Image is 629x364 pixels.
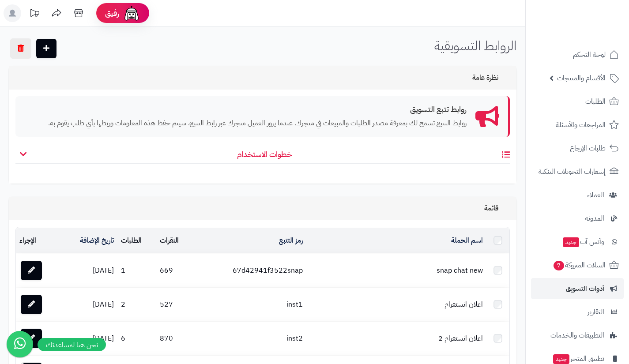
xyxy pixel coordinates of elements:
span: رفيق [105,8,119,19]
span: الطلبات [585,95,606,108]
a: السلات المتروكة7 [531,255,624,276]
td: اعلان انستقرام 2 [306,322,486,355]
td: [DATE] [60,254,117,287]
td: [DATE] [60,288,117,321]
a: وآتس آبجديد [531,231,624,252]
a: التطبيقات والخدمات [531,325,624,346]
img: ai-face.png [123,4,140,22]
span: أدوات التسويق [566,282,604,295]
a: رمز التتبع [279,235,303,246]
td: الإجراء [16,228,60,253]
h1: الروابط التسويقية [434,38,516,53]
p: روابط التتبع تسمح لك بمعرفة مصدر الطلبات والمبيعات في متجرك. عندما يزور العميل متجرك عبر رابط الت... [24,118,467,128]
td: 2 [117,288,157,321]
td: الطلبات [117,228,157,253]
img: logo-2.png [569,22,621,41]
a: المدونة [531,208,624,229]
td: 527 [156,288,197,321]
a: تاريخ الإضافة [80,235,114,246]
td: 1 [117,254,157,287]
span: التطبيقات والخدمات [550,329,604,341]
a: العملاء [531,184,624,206]
a: إشعارات التحويلات البنكية [531,161,624,182]
span: إشعارات التحويلات البنكية [539,165,606,178]
span: التقارير [588,306,604,318]
span: وآتس آب [562,236,604,248]
span: المراجعات والأسئلة [556,119,606,131]
td: النقرات [156,228,197,253]
a: لوحة التحكم [531,44,624,65]
span: العملاء [587,189,604,201]
a: طلبات الإرجاع [531,138,624,159]
a: أدوات التسويق [531,278,624,299]
a: المراجعات والأسئلة [531,114,624,135]
span: المدونة [585,212,604,225]
h4: روابط تتبع التسويق [24,105,467,114]
td: 67d42941f3522snap [197,254,306,287]
a: تحديثات المنصة [23,4,45,24]
span: 7 [554,261,564,270]
td: inst2 [197,322,306,355]
td: 6 [117,322,157,355]
span: الأقسام والمنتجات [557,72,606,84]
td: 669 [156,254,197,287]
span: السلات المتروكة [553,259,606,271]
a: الطلبات [531,91,624,112]
span: طلبات الإرجاع [570,142,606,154]
h3: نظرة عامة [472,74,508,82]
td: snap chat new [306,254,486,287]
td: اعلان انستقرام [306,288,486,321]
td: [DATE] [60,322,117,355]
a: التقارير [531,301,624,323]
span: لوحة التحكم [573,49,606,61]
a: اسم الحملة [444,235,483,246]
h3: قائمة [484,204,508,213]
span: جديد [553,354,569,364]
span: جديد [563,237,579,247]
td: inst1 [197,288,306,321]
h4: خطوات الاستخدام [15,150,510,164]
td: 870 [156,322,197,355]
